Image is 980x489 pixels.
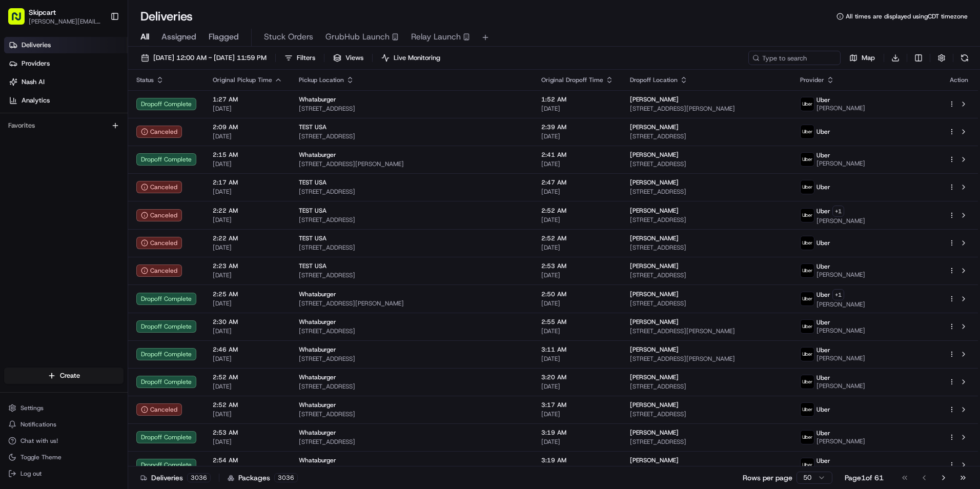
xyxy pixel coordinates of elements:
[541,76,603,84] span: Original Dropoff Time
[299,178,326,187] span: TEST USA
[541,327,614,335] span: [DATE]
[299,271,525,279] span: [STREET_ADDRESS]
[161,31,196,43] span: Assigned
[299,465,525,474] span: [STREET_ADDRESS]
[136,209,182,221] button: Canceled
[213,465,282,474] span: [DATE]
[136,51,271,65] button: [DATE] 12:00 AM - [DATE] 11:59 PM
[299,132,525,140] span: [STREET_ADDRESS]
[299,76,344,84] span: Pickup Location
[299,123,326,131] span: TEST USA
[630,456,679,464] span: [PERSON_NAME]
[630,465,784,474] span: [STREET_ADDRESS]
[299,318,336,326] span: Whataburger
[4,92,128,109] a: Analytics
[299,188,525,196] span: [STREET_ADDRESS]
[4,401,124,415] button: Settings
[541,290,614,298] span: 2:50 AM
[816,457,830,465] span: Uber
[630,271,784,279] span: [STREET_ADDRESS]
[4,417,124,432] button: Notifications
[136,403,182,416] button: Canceled
[816,429,830,437] span: Uber
[4,466,124,481] button: Log out
[816,300,865,309] span: [PERSON_NAME]
[213,76,272,84] span: Original Pickup Time
[541,216,614,224] span: [DATE]
[541,438,614,446] span: [DATE]
[136,181,182,193] button: Canceled
[630,299,784,308] span: [STREET_ADDRESS]
[213,188,282,196] span: [DATE]
[630,132,784,140] span: [STREET_ADDRESS]
[630,234,679,242] span: [PERSON_NAME]
[816,104,865,112] span: [PERSON_NAME]
[274,473,298,482] div: 3036
[299,299,525,308] span: [STREET_ADDRESS][PERSON_NAME]
[213,207,282,215] span: 2:22 AM
[630,318,679,326] span: [PERSON_NAME]
[541,132,614,140] span: [DATE]
[630,262,679,270] span: [PERSON_NAME]
[299,382,525,391] span: [STREET_ADDRESS]
[299,234,326,242] span: TEST USA
[816,207,830,215] span: Uber
[801,264,814,277] img: uber-new-logo.jpeg
[213,327,282,335] span: [DATE]
[541,243,614,252] span: [DATE]
[845,473,884,483] div: Page 1 of 61
[213,216,282,224] span: [DATE]
[299,401,336,409] span: Whataburger
[213,271,282,279] span: [DATE]
[264,31,313,43] span: Stuck Orders
[136,264,182,277] button: Canceled
[630,382,784,391] span: [STREET_ADDRESS]
[800,76,824,84] span: Provider
[280,51,320,65] button: Filters
[136,126,182,138] button: Canceled
[630,160,784,168] span: [STREET_ADDRESS]
[801,180,814,194] img: uber-new-logo.jpeg
[187,473,211,482] div: 3036
[4,4,106,29] button: Skipcart[PERSON_NAME][EMAIL_ADDRESS][PERSON_NAME][DOMAIN_NAME]
[630,345,679,354] span: [PERSON_NAME]
[213,160,282,168] span: [DATE]
[4,450,124,464] button: Toggle Theme
[29,7,56,17] button: Skipcart
[213,373,282,381] span: 2:52 AM
[816,159,865,168] span: [PERSON_NAME]
[630,373,679,381] span: [PERSON_NAME]
[4,434,124,448] button: Chat with us!
[299,262,326,270] span: TEST USA
[541,345,614,354] span: 3:11 AM
[299,290,336,298] span: Whataburger
[816,239,830,247] span: Uber
[345,53,363,63] span: Views
[213,123,282,131] span: 2:09 AM
[299,105,525,113] span: [STREET_ADDRESS]
[299,429,336,437] span: Whataburger
[630,438,784,446] span: [STREET_ADDRESS]
[22,77,45,87] span: Nash AI
[213,151,282,159] span: 2:15 AM
[816,262,830,271] span: Uber
[816,346,830,354] span: Uber
[816,465,838,473] span: YAW N.
[541,373,614,381] span: 3:20 AM
[748,51,841,65] input: Type to search
[541,355,614,363] span: [DATE]
[630,327,784,335] span: [STREET_ADDRESS][PERSON_NAME]
[845,51,880,65] button: Map
[213,410,282,418] span: [DATE]
[801,125,814,138] img: uber-new-logo.jpeg
[213,105,282,113] span: [DATE]
[541,178,614,187] span: 2:47 AM
[816,183,830,191] span: Uber
[22,40,51,50] span: Deliveries
[816,374,830,382] span: Uber
[630,151,679,159] span: [PERSON_NAME]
